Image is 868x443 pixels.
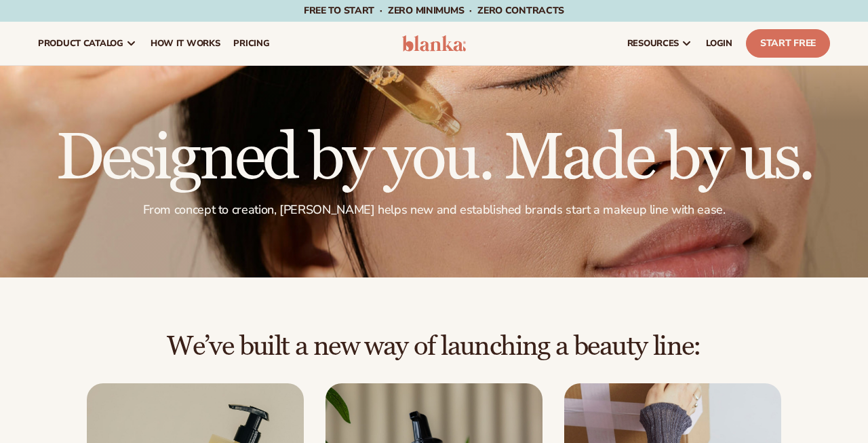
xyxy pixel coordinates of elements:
span: product catalog [38,38,123,49]
a: Start Free [746,29,830,58]
span: pricing [233,38,269,49]
h2: We’ve built a new way of launching a beauty line: [38,332,830,362]
a: pricing [226,22,276,65]
a: product catalog [31,22,144,65]
span: How It Works [151,38,220,49]
img: logo [402,35,466,52]
h1: Designed by you. Made by us. [38,126,830,191]
a: resources [620,22,699,65]
a: LOGIN [699,22,739,65]
p: From concept to creation, [PERSON_NAME] helps new and established brands start a makeup line with... [38,202,830,218]
span: resources [627,38,679,49]
span: LOGIN [706,38,732,49]
a: How It Works [144,22,227,65]
span: Free to start · ZERO minimums · ZERO contracts [304,4,564,17]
